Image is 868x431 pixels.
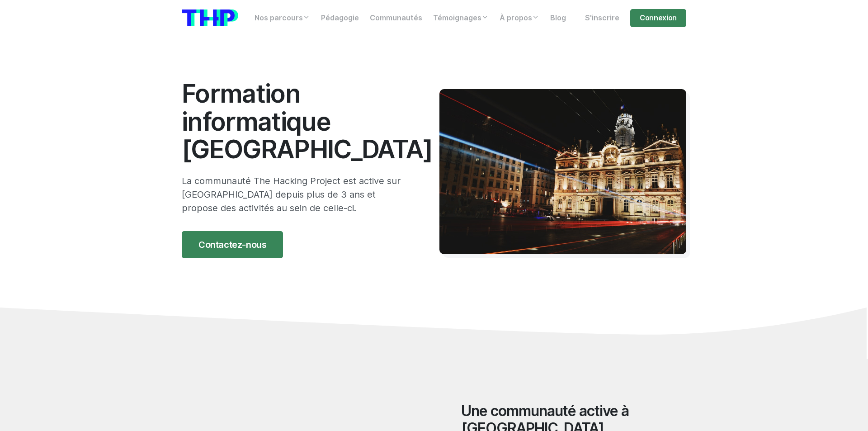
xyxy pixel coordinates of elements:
[182,231,283,258] a: Contactez-nous
[182,174,412,215] p: La communauté The Hacking Project est active sur [GEOGRAPHIC_DATA] depuis plus de 3 ans et propos...
[316,9,364,27] a: Pédagogie
[364,9,428,27] a: Communautés
[439,89,686,254] img: Lyon
[630,9,686,27] a: Connexion
[182,9,238,26] img: logo
[545,9,571,27] a: Blog
[580,9,625,27] a: S'inscrire
[182,80,412,163] h1: Formation informatique [GEOGRAPHIC_DATA]
[494,9,545,27] a: À propos
[428,9,494,27] a: Témoignages
[249,9,316,27] a: Nos parcours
